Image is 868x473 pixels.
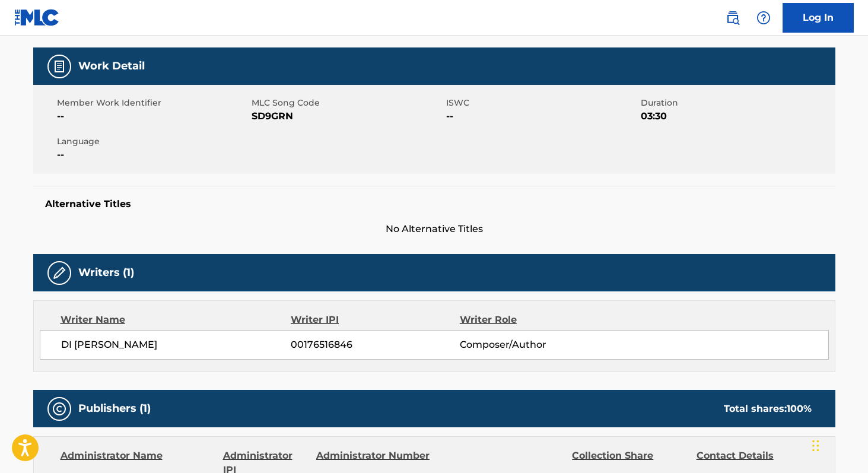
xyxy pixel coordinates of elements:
[291,313,460,327] div: Writer IPI
[809,416,868,473] div: Widget de chat
[812,428,819,464] div: Arrastar
[291,338,459,352] span: 00176516846
[641,109,832,123] span: 03:30
[252,97,443,109] span: MLC Song Code
[641,97,832,109] span: Duration
[446,109,638,123] span: --
[52,266,66,280] img: Writers
[752,6,775,30] div: Help
[783,3,854,33] a: Log In
[460,313,613,327] div: Writer Role
[78,402,151,415] h5: Publishers (1)
[787,403,812,414] span: 100 %
[45,198,824,210] h5: Alternative Titles
[14,9,60,26] img: MLC Logo
[721,6,745,30] a: Public Search
[78,266,134,280] h5: Writers (1)
[52,59,66,74] img: Work Detail
[726,11,740,25] img: search
[52,402,66,416] img: Publishers
[460,338,613,352] span: Composer/Author
[57,97,249,109] span: Member Work Identifier
[78,59,145,73] h5: Work Detail
[57,135,249,148] span: Language
[33,222,835,236] span: No Alternative Titles
[252,109,443,123] span: SD9GRN
[57,109,249,123] span: --
[61,313,291,327] div: Writer Name
[57,148,249,162] span: --
[446,97,638,109] span: ISWC
[61,338,291,352] span: DI [PERSON_NAME]
[756,11,771,25] img: help
[809,416,868,473] iframe: Chat Widget
[724,402,812,416] div: Total shares:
